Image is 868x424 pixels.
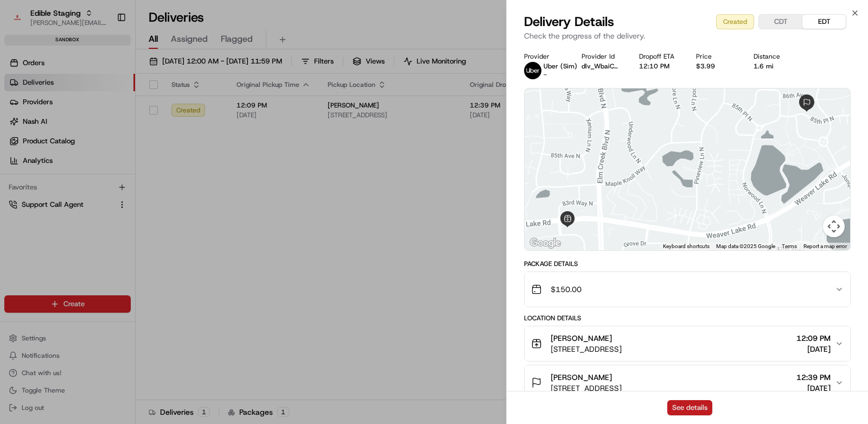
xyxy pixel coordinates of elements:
span: Uber (Sim) [544,62,577,71]
a: Report a map error [803,243,847,249]
span: [DATE] [796,383,831,394]
img: uber-new-logo.jpeg [524,62,541,79]
button: $150.00 [525,272,850,307]
div: Provider [524,52,564,61]
button: See details [667,400,712,415]
div: Provider Id [582,52,622,61]
div: 12:10 PM [639,62,679,71]
img: 1736555255976-a54dd68f-1ca7-489b-9aae-adbdc363a1c4 [11,103,30,123]
div: 1.6 mi [754,62,794,71]
a: Open this area in Google Maps (opens a new window) [527,236,563,250]
button: CDT [759,15,802,29]
div: Start new chat [37,103,178,114]
div: Package Details [524,260,851,268]
div: 📗 [11,158,20,167]
div: $3.99 [696,62,736,71]
span: 12:39 PM [796,372,831,383]
span: Pylon [108,183,131,192]
input: Clear [28,69,179,81]
span: [DATE] [796,344,831,355]
p: Welcome 👋 [11,43,197,60]
a: 💻API Documentation [87,153,178,172]
span: Map data ©2025 Google [716,243,775,249]
span: 12:09 PM [796,333,831,344]
button: Start new chat [184,106,197,119]
img: Nash [11,10,33,32]
div: 💻 [92,158,100,167]
a: Terms (opens in new tab) [782,243,797,249]
button: dlv_WbaiCvUSMMwHCw9mqyj2fT [582,62,622,71]
button: EDT [802,15,846,29]
a: 📗Knowledge Base [7,153,87,172]
span: [PERSON_NAME] [551,333,612,344]
button: Map camera controls [823,216,845,237]
img: Google [527,236,563,250]
span: [PERSON_NAME] [551,372,612,383]
div: Location Details [524,314,851,322]
div: We're available if you need us! [37,114,137,123]
span: Knowledge Base [22,157,83,168]
span: [STREET_ADDRESS] [551,383,622,394]
a: Powered byPylon [76,183,131,192]
div: Dropoff ETA [639,52,679,61]
span: Delivery Details [524,13,614,30]
button: Keyboard shortcuts [663,243,710,250]
span: - [544,71,547,79]
div: Price [696,52,736,61]
span: API Documentation [103,157,174,168]
div: Distance [754,52,794,61]
p: Check the progress of the delivery. [524,30,851,41]
span: [STREET_ADDRESS] [551,344,622,355]
button: [PERSON_NAME][STREET_ADDRESS]12:39 PM[DATE] [525,365,850,400]
button: [PERSON_NAME][STREET_ADDRESS]12:09 PM[DATE] [525,326,850,361]
span: $150.00 [551,284,582,295]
